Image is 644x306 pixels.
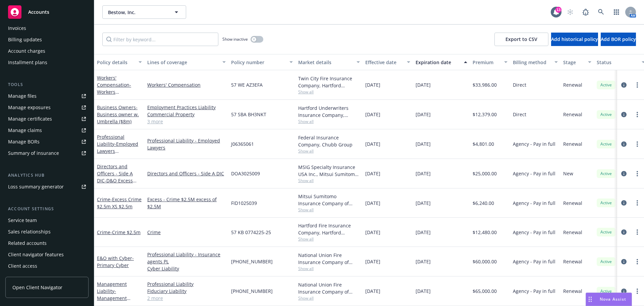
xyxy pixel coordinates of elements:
[296,54,363,70] button: Market details
[365,170,380,177] span: [DATE]
[5,125,89,136] a: Manage claims
[416,111,431,118] span: [DATE]
[5,114,89,124] a: Manage certificates
[563,258,582,265] span: Renewal
[102,5,186,19] button: Bestow, Inc.
[563,288,582,295] span: Renewal
[473,258,497,265] span: $60,000.00
[5,181,89,192] a: Loss summary generator
[586,293,632,306] button: Nova Assist
[513,258,555,265] span: Agency - Pay in full
[473,229,497,236] span: $12,480.00
[231,81,263,88] span: 57 WE AZ3EFA
[298,89,360,95] span: Show all
[579,5,592,19] a: Report a Bug
[5,206,89,212] div: Account settings
[147,118,226,125] a: 3 more
[298,178,360,183] span: Show all
[8,91,37,101] div: Manage files
[633,199,641,207] a: more
[610,5,623,19] a: Switch app
[599,141,613,147] span: Active
[563,81,582,88] span: Renewal
[298,236,360,242] span: Show all
[563,140,582,147] span: Renewal
[231,229,271,236] span: 57 KB 0774225-25
[231,170,260,177] span: DOA3025009
[594,5,608,19] a: Search
[513,200,555,207] span: Agency - Pay in full
[5,102,89,113] span: Manage exposures
[599,112,613,118] span: Active
[228,54,296,70] button: Policy number
[563,111,582,118] span: Renewal
[473,140,494,147] span: $4,801.00
[473,59,500,66] div: Premium
[147,59,218,66] div: Lines of coverage
[513,111,526,118] span: Direct
[147,288,226,295] a: Fiduciary Liability
[416,258,431,265] span: [DATE]
[97,134,138,168] a: Professional Liability
[8,136,40,147] div: Manage BORs
[147,137,226,151] a: Professional Liability - Employed Lawyers
[413,54,470,70] button: Expiration date
[147,229,226,236] a: Crime
[599,288,613,294] span: Active
[8,57,47,68] div: Installment plans
[97,104,139,125] span: - Business owner w. Umbrella ($8m)
[147,251,226,265] a: Professional Liability - Insurance agents PL
[97,75,131,102] a: Workers' Compensation
[97,59,135,66] div: Policy details
[473,288,497,295] span: $65,000.00
[102,33,218,46] input: Filter by keyword...
[147,196,226,210] a: Excess - Crime $2.5M excess of $2.5M
[620,228,628,236] a: circleInformation
[633,228,641,236] a: more
[365,140,380,147] span: [DATE]
[231,111,266,118] span: 57 SBA BH3NKT
[470,54,510,70] button: Premium
[416,200,431,207] span: [DATE]
[5,172,89,179] div: Analytics hub
[298,104,360,119] div: Hartford Underwriters Insurance Company, Hartford Insurance Group
[147,111,226,118] a: Commercial Property
[147,265,226,272] a: Cyber Liability
[633,81,641,89] a: more
[298,59,353,66] div: Market details
[473,170,497,177] span: $25,000.00
[231,288,273,295] span: [PHONE_NUMBER]
[5,57,89,68] a: Installment plans
[298,119,360,124] span: Show all
[633,111,641,119] a: more
[365,200,380,207] span: [DATE]
[551,36,598,42] span: Add historical policy
[8,238,47,249] div: Related accounts
[8,215,37,226] div: Service team
[620,111,628,119] a: circleInformation
[597,59,638,66] div: Status
[298,207,360,213] span: Show all
[599,171,613,177] span: Active
[633,140,641,148] a: more
[97,196,142,210] a: Crime
[8,181,64,192] div: Loss summary generator
[298,281,360,295] div: National Union Fire Insurance Company of [GEOGRAPHIC_DATA], [GEOGRAPHIC_DATA], AIG
[510,54,560,70] button: Billing method
[600,296,626,302] span: Nova Assist
[97,255,134,268] span: - Primary Cyber
[147,280,226,288] a: Professional Liability
[108,9,166,16] span: Bestow, Inc.
[505,36,537,42] span: Export to CSV
[620,140,628,148] a: circleInformation
[94,54,145,70] button: Policy details
[97,196,142,210] span: - Excess Crime $2.5m XS $2.5m
[365,258,380,265] span: [DATE]
[416,81,431,88] span: [DATE]
[97,82,131,102] span: - Workers Compensation
[599,82,613,88] span: Active
[5,81,89,88] div: Tools
[28,9,49,15] span: Accounts
[513,170,555,177] span: Agency - Pay in full
[231,258,273,265] span: [PHONE_NUMBER]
